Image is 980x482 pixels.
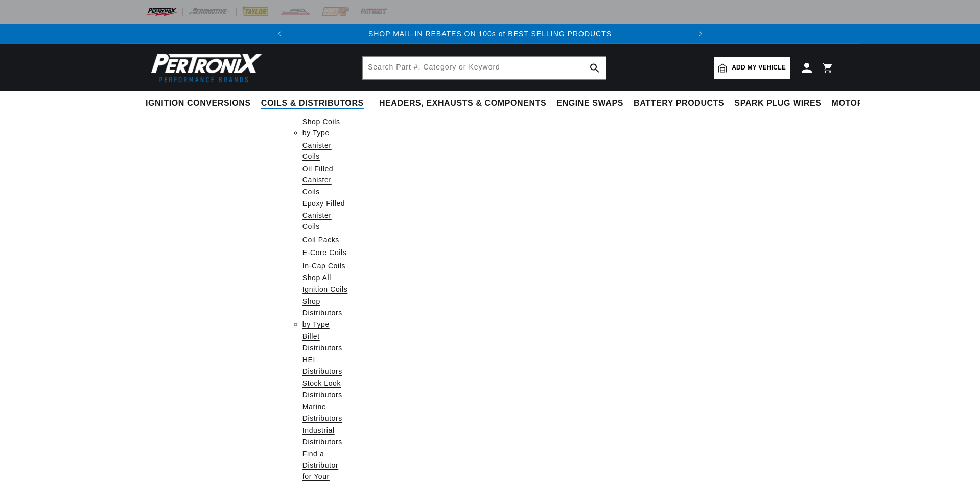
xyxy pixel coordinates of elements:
[379,98,546,109] span: Headers, Exhausts & Components
[714,57,790,79] a: Add my vehicle
[832,98,893,109] span: Motorcycle
[690,24,711,44] button: Translation missing: en.sections.announcements.next_announcement
[732,63,786,73] span: Add my vehicle
[302,425,348,448] a: Industrial Distributors
[290,28,691,39] div: 1 of 2
[302,378,348,401] a: Stock Look Distributors
[146,98,251,109] span: Ignition Conversions
[302,140,348,163] a: Canister Coils
[120,24,860,44] slideshow-component: Translation missing: en.sections.announcements.announcement_bar
[302,331,348,354] a: Billet Distributors
[302,247,347,258] a: E-Core Coils
[374,91,551,116] summary: Headers, Exhausts & Components
[556,98,623,109] span: Engine Swaps
[628,91,729,116] summary: Battery Products
[551,91,628,116] summary: Engine Swaps
[269,24,290,44] button: Translation missing: en.sections.announcements.previous_announcement
[827,91,898,116] summary: Motorcycle
[368,30,612,38] a: SHOP MAIL-IN REBATES ON 100s of BEST SELLING PRODUCTS
[302,401,348,424] a: Marine Distributors
[363,57,606,79] input: Search Part #, Category or Keyword
[302,234,339,245] a: Coil Packs
[302,272,348,295] a: Shop All Ignition Coils
[302,295,348,330] a: Shop Distributors by Type
[302,260,345,271] a: In-Cap Coils
[302,163,348,197] a: Oil Filled Canister Coils
[734,98,821,109] span: Spark Plug Wires
[634,98,724,109] span: Battery Products
[302,354,348,377] a: HEI Distributors
[302,116,348,139] a: Shop Coils by Type
[146,50,263,85] img: Pertronix
[261,98,364,109] span: Coils & Distributors
[146,91,256,116] summary: Ignition Conversions
[584,57,606,79] button: search button
[290,28,691,39] div: Announcement
[256,91,374,116] summary: Coils & Distributors
[302,198,348,232] a: Epoxy Filled Canister Coils
[729,91,826,116] summary: Spark Plug Wires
